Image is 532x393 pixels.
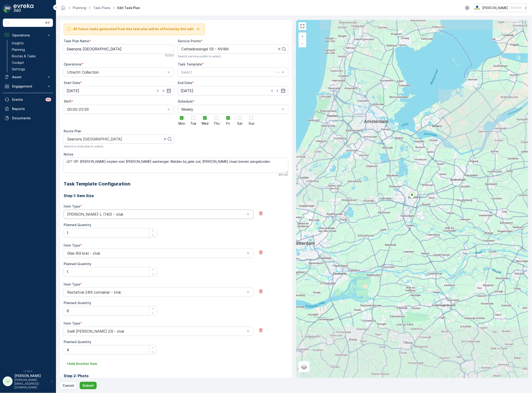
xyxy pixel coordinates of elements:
span: Wed [201,122,208,125]
label: Planned Quantity [64,262,91,266]
label: Planned Quantity [64,223,91,227]
button: +Add Another Item [64,360,100,367]
label: End Date [178,81,192,85]
span: − [301,41,304,45]
p: Events [12,97,43,102]
label: Item Type [64,243,80,247]
p: 95 / 140 [279,173,288,177]
a: Reports [3,104,53,114]
p: [PERSON_NAME][EMAIL_ADDRESS][DOMAIN_NAME] [14,378,49,389]
img: logo_dark-DEwI_e13.png [13,4,33,13]
span: Sat [237,122,243,125]
img: basis-logo_rgb2x.png [474,5,481,10]
p: Reports [12,107,51,111]
label: Start Date [64,81,80,85]
button: JJ[PERSON_NAME][PERSON_NAME][EMAIL_ADDRESS][DOMAIN_NAME] [3,374,53,389]
input: dd/mm/yyyy [178,86,288,95]
span: Fri [226,122,230,125]
a: Zoom Out [299,40,306,47]
textarea: LET OP: [PERSON_NAME] inrijden met [PERSON_NAME] aanhanger. Melden bij gele zuil, [PERSON_NAME] s... [64,158,288,173]
label: Shift [64,99,71,103]
p: Select [181,69,274,75]
label: Schedule [178,99,193,103]
p: [PERSON_NAME] [14,374,49,378]
input: dd/mm/yyyy [64,86,174,95]
label: Task Plan Name [64,39,89,43]
label: Operations [64,62,82,66]
p: Asset [12,75,44,79]
a: Documents [3,114,53,123]
p: Routes & Tasks [12,54,36,58]
p: Documents [12,116,51,120]
label: Planned Quantity [64,340,91,344]
a: Planning [73,6,86,10]
label: Planned Quantity [64,301,91,305]
span: Thu [213,122,220,125]
span: All future tasks generated from this task plan will be affected by this edit. [73,27,194,31]
img: logo [3,4,12,13]
a: Zoom In [299,33,306,40]
p: 99 [46,98,50,101]
label: Task Template [178,62,202,66]
label: Route Plan [64,129,81,133]
button: Engagement [3,82,53,91]
p: Cancel [62,383,74,388]
p: + Add Another Item [66,361,97,366]
a: Settings [10,66,53,72]
span: Sun [249,122,254,125]
p: [PERSON_NAME] [483,6,508,10]
button: Submit [80,382,97,389]
label: Item Type [64,282,80,286]
a: Homepage [61,7,66,11]
p: Planning [12,47,25,52]
a: View Fullscreen [299,23,306,30]
button: Cancel [60,382,77,389]
a: Insights [10,40,53,46]
p: 15 / 200 [165,54,174,57]
div: JJ [4,378,11,385]
label: Service Points [178,39,201,43]
p: Insights [12,41,24,45]
h2: Task Template Configuration [64,180,288,187]
span: Search service points to select. [178,55,221,58]
a: Task Plans [93,6,110,10]
a: Routes & Tasks [10,53,53,59]
p: Submit [82,383,94,388]
label: Item Type [64,204,80,208]
span: + [302,34,304,38]
span: Edit Task Plan [116,6,141,10]
a: Layers [299,362,309,372]
h3: Step 1: Item Size [64,193,288,198]
p: ( +02:00 ) [510,6,522,10]
h3: Step 2: Photo [64,373,288,379]
button: Asset [3,72,53,82]
label: Item Type [64,321,80,325]
p: Settings [12,67,25,71]
a: Cockpit [10,59,53,66]
a: Events99 [3,95,53,104]
span: Mon [178,122,185,125]
span: Tue [190,122,196,125]
p: Cockpit [12,60,24,65]
p: ⌘B [45,21,50,25]
label: Notes [64,152,73,156]
span: Search a route plan to select. [64,145,104,148]
p: Engagement [12,84,44,89]
span: v 1.49.3 [3,370,53,373]
p: Operations [12,33,44,38]
button: [PERSON_NAME](+02:00) [474,4,528,12]
button: Operations [3,31,53,40]
a: Planning [10,46,53,53]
